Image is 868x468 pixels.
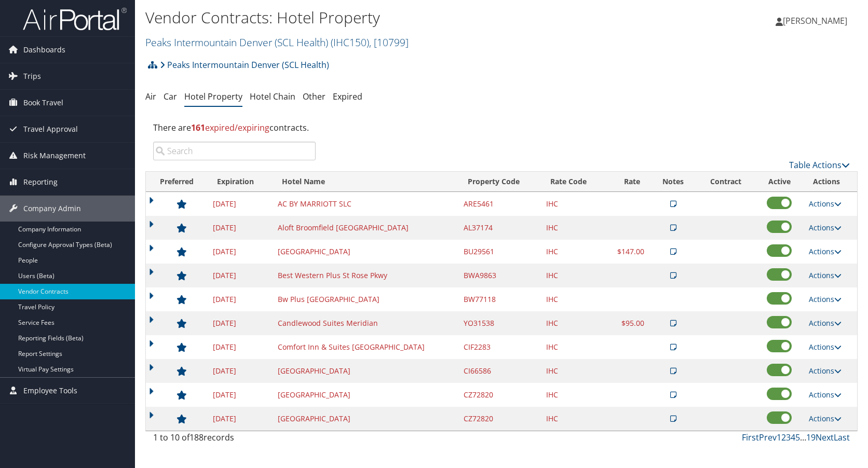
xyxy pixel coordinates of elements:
span: ( IHC150 ) [331,35,369,49]
span: , [ 10799 ] [369,35,409,49]
th: Rate Code: activate to sort column ascending [541,172,606,192]
td: [DATE] [208,383,273,407]
td: BU29561 [458,240,541,264]
a: 4 [791,432,795,443]
td: ARE5461 [458,192,541,216]
td: CIF2283 [458,335,541,359]
th: Active: activate to sort column ascending [755,172,804,192]
a: Hotel Property [184,91,242,102]
td: [GEOGRAPHIC_DATA] [273,359,458,383]
a: Actions [809,366,842,376]
span: expired/expiring [191,122,269,133]
td: [GEOGRAPHIC_DATA] [273,240,458,264]
td: [DATE] [208,311,273,335]
span: 188 [189,432,204,443]
span: [PERSON_NAME] [783,15,847,26]
a: Prev [759,432,777,443]
th: Notes: activate to sort column ascending [649,172,696,192]
div: There are contracts. [145,114,858,142]
td: AC BY MARRIOTT SLC [273,192,458,216]
a: 3 [786,432,791,443]
a: 1 [777,432,781,443]
a: Actions [809,270,842,280]
td: [GEOGRAPHIC_DATA] [273,383,458,407]
a: Actions [809,246,842,256]
a: 5 [795,432,800,443]
span: Travel Approval [23,116,78,142]
input: Search [153,142,316,160]
a: Peaks Intermountain Denver (SCL Health) [160,54,329,75]
a: Peaks Intermountain Denver (SCL Health) [145,35,409,49]
td: BW77118 [458,287,541,311]
td: IHC [541,383,606,407]
th: Rate: activate to sort column ascending [606,172,650,192]
td: Best Western Plus St Rose Pkwy [273,264,458,287]
td: IHC [541,335,606,359]
div: 1 to 10 of records [153,431,316,449]
a: Actions [809,199,842,209]
td: [DATE] [208,216,273,240]
th: Expiration: activate to sort column descending [208,172,273,192]
td: [GEOGRAPHIC_DATA] [273,407,458,431]
td: [DATE] [208,335,273,359]
td: IHC [541,240,606,264]
td: CZ72820 [458,407,541,431]
span: Book Travel [23,90,63,116]
a: 2 [781,432,786,443]
a: Actions [809,390,842,400]
td: Bw Plus [GEOGRAPHIC_DATA] [273,287,458,311]
span: Reporting [23,169,58,195]
th: Contract: activate to sort column ascending [697,172,755,192]
a: Air [145,91,156,102]
a: Actions [809,294,842,304]
td: IHC [541,192,606,216]
td: YO31538 [458,311,541,335]
a: [PERSON_NAME] [776,5,858,36]
a: Actions [809,342,842,352]
td: [DATE] [208,359,273,383]
h1: Vendor Contracts: Hotel Property [145,7,620,29]
td: IHC [541,407,606,431]
td: [DATE] [208,240,273,264]
th: Hotel Name: activate to sort column ascending [273,172,458,192]
td: $95.00 [606,311,650,335]
td: IHC [541,359,606,383]
a: First [742,432,759,443]
td: AL37174 [458,216,541,240]
td: IHC [541,287,606,311]
strong: 161 [191,122,205,133]
td: IHC [541,216,606,240]
td: [DATE] [208,192,273,216]
td: Comfort Inn & Suites [GEOGRAPHIC_DATA] [273,335,458,359]
a: Table Actions [789,159,850,171]
a: Next [816,432,834,443]
td: IHC [541,311,606,335]
a: Actions [809,414,842,423]
th: Actions [804,172,857,192]
th: Preferred: activate to sort column ascending [146,172,208,192]
td: IHC [541,264,606,287]
td: CZ72820 [458,383,541,407]
a: Car [164,91,177,102]
span: … [800,432,806,443]
td: Candlewood Suites Meridian [273,311,458,335]
span: Dashboards [23,37,65,63]
td: [DATE] [208,407,273,431]
a: Hotel Chain [250,91,295,102]
a: Expired [333,91,362,102]
a: Other [303,91,325,102]
a: Actions [809,318,842,328]
a: Last [834,432,850,443]
span: Trips [23,63,41,89]
a: 19 [806,432,816,443]
span: Employee Tools [23,378,77,404]
img: airportal-logo.png [23,7,127,31]
td: $147.00 [606,240,650,264]
span: Company Admin [23,196,81,222]
td: CI66586 [458,359,541,383]
td: [DATE] [208,264,273,287]
td: [DATE] [208,287,273,311]
td: Aloft Broomfield [GEOGRAPHIC_DATA] [273,216,458,240]
a: Actions [809,223,842,232]
th: Property Code: activate to sort column ascending [458,172,541,192]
